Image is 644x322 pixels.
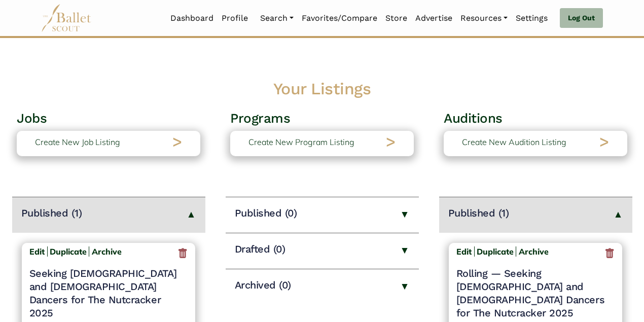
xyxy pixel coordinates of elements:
[477,246,514,257] a: Duplicate
[218,8,252,29] a: Profile
[298,8,381,29] a: Favorites/Compare
[456,267,615,319] h4: Rolling
[462,136,566,149] p: Create New Audition Listing
[444,131,627,156] a: Create New Audition Listing>
[411,8,456,29] a: Advertise
[519,246,549,257] b: Archive
[21,206,82,220] h4: Published (1)
[35,136,120,149] p: Create New Job Listing
[17,131,200,156] a: Create New Job Listing>
[444,110,627,127] h3: Auditions
[172,131,182,153] h2: >
[89,246,122,257] a: Archive
[256,8,298,29] a: Search
[456,267,605,319] span: — Seeking [DEMOGRAPHIC_DATA] and [DEMOGRAPHIC_DATA] Dancers for The Nutcracker 2025
[599,131,609,153] h2: >
[235,278,291,292] h4: Archived (0)
[516,246,549,257] a: Archive
[456,246,475,257] a: Edit
[448,206,509,220] h4: Published (1)
[560,8,603,28] a: Log Out
[230,110,414,127] h3: Programs
[235,242,285,256] h4: Drafted (0)
[17,110,200,127] h3: Jobs
[29,246,45,257] b: Edit
[512,8,552,29] a: Settings
[29,267,188,319] a: Seeking [DEMOGRAPHIC_DATA] and [DEMOGRAPHIC_DATA] Dancers for The Nutcracker 2025
[248,136,354,149] p: Create New Program Listing
[456,8,512,29] a: Resources
[92,246,122,257] b: Archive
[456,246,472,257] b: Edit
[386,131,396,153] h2: >
[166,8,218,29] a: Dashboard
[230,131,414,156] a: Create New Program Listing>
[456,267,615,319] a: Rolling — Seeking [DEMOGRAPHIC_DATA] and [DEMOGRAPHIC_DATA] Dancers for The Nutcracker 2025
[29,246,48,257] a: Edit
[50,246,87,257] a: Duplicate
[235,206,297,220] h4: Published (0)
[381,8,411,29] a: Store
